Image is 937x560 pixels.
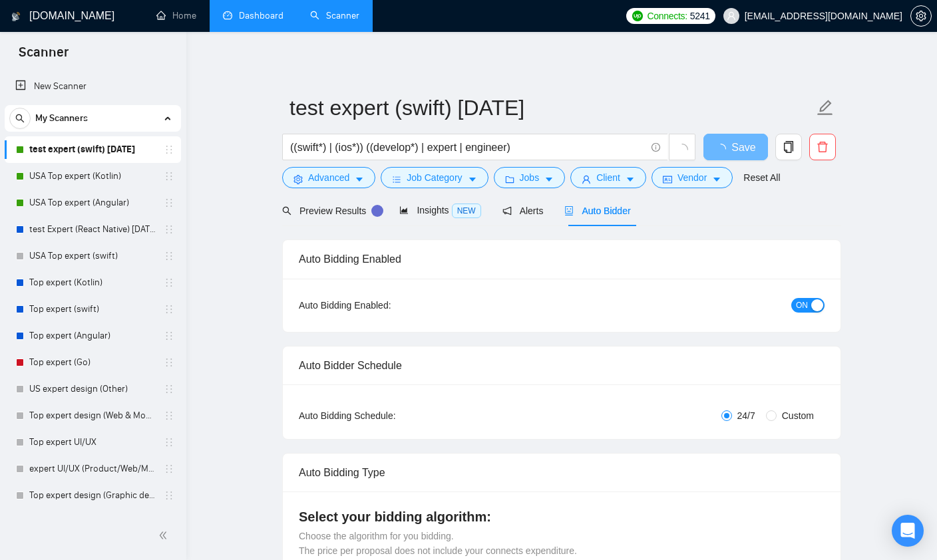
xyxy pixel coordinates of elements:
[910,5,932,27] button: setting
[911,11,931,21] span: setting
[743,170,780,185] a: Reset All
[164,490,174,501] span: holder
[29,429,156,456] a: Top expert UI/UX
[676,144,688,156] span: loading
[544,174,554,184] span: caret-down
[164,304,174,315] span: holder
[164,357,174,368] span: holder
[223,10,283,21] a: dashboardDashboard
[732,408,761,423] span: 24/7
[289,91,814,124] input: Scanner name...
[731,139,755,156] span: Save
[381,167,488,188] button: barsJob Categorycaret-down
[164,464,174,474] span: holder
[677,170,707,185] span: Vendor
[29,269,156,296] a: Top expert (Kotlin)
[703,134,768,160] button: Save
[299,507,825,526] h4: Select your bidding algorithm:
[29,349,156,376] a: Top expert (Go)
[5,73,181,100] li: New Scanner
[164,198,174,208] span: holder
[452,204,481,218] span: NEW
[29,323,156,349] a: Top expert (Angular)
[290,139,646,156] input: Search Freelance Jobs...
[29,402,156,429] a: Top expert design (Web & Mobile) 0% answers [DATE]
[310,10,359,21] a: searchScanner
[164,410,174,421] span: holder
[29,456,156,482] a: expert UI/UX (Product/Web/Mobile)
[164,171,174,182] span: holder
[158,529,172,542] span: double-left
[11,6,21,27] img: logo
[564,206,630,216] span: Auto Bidder
[775,134,802,160] button: copy
[564,206,574,215] span: robot
[502,206,512,215] span: notification
[164,144,174,155] span: holder
[299,347,825,384] div: Auto Bidder Schedule
[29,509,156,535] a: expert design (Product Design)
[299,298,474,313] div: Auto Bidding Enabled:
[282,206,378,216] span: Preview Results
[399,205,480,215] span: Insights
[299,408,474,423] div: Auto Bidding Schedule:
[299,531,577,556] span: Choose the algorithm for you bidding. The price per proposal does not include your connects expen...
[796,298,808,313] span: ON
[777,408,819,423] span: Custom
[494,167,566,188] button: folderJobscaret-down
[299,240,825,278] div: Auto Bidding Enabled
[8,43,79,70] span: Scanner
[505,174,514,184] span: folder
[29,163,156,190] a: USA Top expert (Kotlin)
[663,174,672,184] span: idcard
[399,206,409,215] span: area-chart
[156,10,196,21] a: homeHome
[712,174,721,184] span: caret-down
[29,482,156,509] a: Top expert design (Graphic design)
[468,174,477,184] span: caret-down
[502,206,544,216] span: Alerts
[570,167,646,188] button: userClientcaret-down
[15,73,170,100] a: New Scanner
[652,143,660,152] span: info-circle
[164,224,174,235] span: holder
[652,167,733,188] button: idcardVendorcaret-down
[776,141,801,153] span: copy
[29,376,156,402] a: US expert design (Other)
[727,11,736,21] span: user
[29,190,156,216] a: USA Top expert (Angular)
[282,206,291,215] span: search
[29,243,156,269] a: USA Top expert (swift)
[9,108,31,129] button: search
[632,11,643,21] img: upwork-logo.png
[817,99,834,116] span: edit
[164,437,174,448] span: holder
[355,174,364,184] span: caret-down
[407,170,462,185] span: Job Category
[164,331,174,341] span: holder
[371,205,383,217] div: Tooltip anchor
[299,454,825,491] div: Auto Bidding Type
[582,174,591,184] span: user
[164,277,174,288] span: holder
[164,251,174,261] span: holder
[520,170,540,185] span: Jobs
[282,167,375,188] button: settingAdvancedcaret-down
[626,174,635,184] span: caret-down
[164,384,174,394] span: holder
[910,11,932,21] a: setting
[596,170,620,185] span: Client
[809,134,836,160] button: delete
[392,174,401,184] span: bars
[29,136,156,163] a: test expert (swift) [DATE]
[308,170,349,185] span: Advanced
[29,216,156,243] a: test Expert (React Native) [DATE]
[35,105,88,132] span: My Scanners
[892,515,924,547] div: Open Intercom Messenger
[29,296,156,323] a: Top expert (swift)
[810,141,835,153] span: delete
[647,9,687,23] span: Connects:
[715,144,731,154] span: loading
[293,174,303,184] span: setting
[690,9,710,23] span: 5241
